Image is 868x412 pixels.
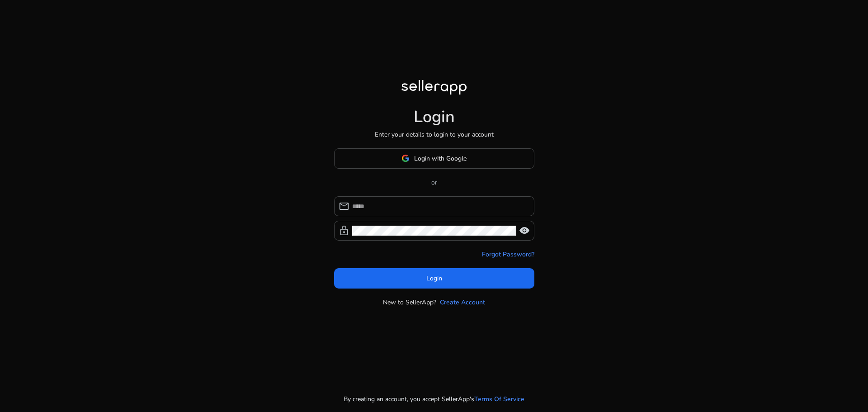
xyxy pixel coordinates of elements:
a: Forgot Password? [482,250,534,259]
a: Terms Of Service [474,394,524,404]
p: Enter your details to login to your account [375,130,494,139]
span: Login [426,274,442,283]
h1: Login [414,107,455,127]
p: or [334,178,534,187]
img: google-logo.svg [401,154,410,162]
button: Login with Google [334,148,534,169]
span: Login with Google [414,154,467,163]
span: lock [339,225,349,236]
p: New to SellerApp? [383,298,436,307]
span: mail [339,201,349,212]
button: Login [334,268,534,289]
span: visibility [519,225,530,236]
a: Create Account [440,298,485,307]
